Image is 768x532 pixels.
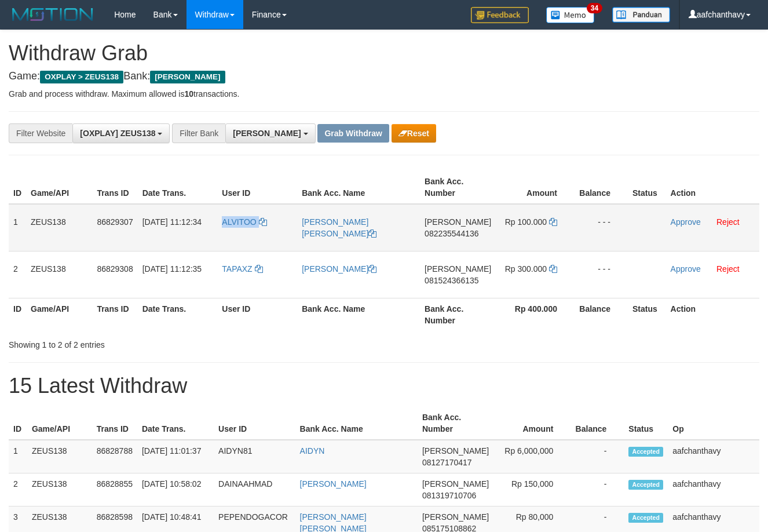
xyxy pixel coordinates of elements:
th: ID [9,171,26,204]
th: User ID [217,298,297,331]
th: Rp 400.000 [496,298,575,331]
a: AIDYN [300,446,325,456]
th: Bank Acc. Name [297,298,420,331]
a: Copy 300000 to clipboard [549,264,557,274]
td: ZEUS138 [26,251,92,298]
th: Bank Acc. Number [420,171,496,204]
td: Rp 150,000 [493,473,570,507]
span: [DATE] 11:12:34 [142,217,202,227]
div: Showing 1 to 2 of 2 entries [9,334,312,351]
td: - [570,473,624,507]
th: Trans ID [92,407,137,440]
h1: Withdraw Grab [9,42,759,65]
td: ZEUS138 [27,473,92,507]
span: Accepted [628,513,663,523]
th: Op [668,407,759,440]
div: Filter Bank [172,123,225,143]
a: Copy 100000 to clipboard [549,217,557,227]
td: aafchanthavy [668,440,759,473]
td: 86828788 [92,440,137,473]
th: Date Trans. [138,298,218,331]
span: Copy 08127170417 to clipboard [422,458,472,467]
th: Balance [575,298,628,331]
a: Reject [716,264,740,274]
th: Trans ID [92,171,137,204]
span: [PERSON_NAME] [425,217,491,227]
td: [DATE] 10:58:02 [137,473,214,507]
span: [PERSON_NAME] [422,446,489,456]
span: Copy 081319710706 to clipboard [422,491,476,500]
td: Rp 6,000,000 [493,440,570,473]
th: Date Trans. [137,407,214,440]
a: TAPAXZ [222,264,262,274]
th: Status [624,407,668,440]
th: User ID [214,407,295,440]
span: [PERSON_NAME] [422,479,489,489]
td: [DATE] 11:01:37 [137,440,214,473]
td: DAINAAHMAD [214,473,295,507]
span: 34 [587,3,602,13]
th: Bank Acc. Name [297,171,420,204]
p: Grab and process withdraw. Maximum allowed is transactions. [9,88,759,100]
td: aafchanthavy [668,473,759,507]
a: [PERSON_NAME] [PERSON_NAME] [302,217,376,238]
td: ZEUS138 [26,204,92,252]
th: Amount [493,407,570,440]
span: Copy 082235544136 to clipboard [425,229,478,238]
td: 2 [9,251,26,298]
th: Status [628,171,666,204]
th: Game/API [26,171,92,204]
span: Accepted [628,480,663,490]
th: Balance [575,171,628,204]
button: [OXPLAY] ZEUS138 [72,123,170,143]
a: [PERSON_NAME] [300,479,367,489]
td: AIDYN81 [214,440,295,473]
span: Copy 081524366135 to clipboard [425,276,478,285]
th: Trans ID [92,298,137,331]
h4: Game: Bank: [9,71,759,82]
td: 2 [9,473,27,507]
button: Grab Withdraw [317,124,389,143]
th: Status [628,298,666,331]
th: Game/API [27,407,92,440]
th: Game/API [26,298,92,331]
span: 86829308 [97,264,133,274]
th: Bank Acc. Number [418,407,493,440]
span: Rp 300.000 [505,264,547,274]
span: 86829307 [97,217,133,227]
th: User ID [217,171,297,204]
div: Filter Website [9,123,72,143]
img: panduan.png [612,7,670,23]
span: [PERSON_NAME] [425,264,491,274]
th: Date Trans. [138,171,218,204]
span: OXPLAY > ZEUS138 [40,71,123,83]
th: Action [666,298,759,331]
span: TAPAXZ [222,264,252,274]
th: Bank Acc. Name [295,407,418,440]
a: Reject [716,217,740,227]
span: [PERSON_NAME] [422,512,489,522]
a: Approve [671,264,701,274]
td: 86828855 [92,473,137,507]
button: [PERSON_NAME] [225,123,315,143]
button: Reset [392,124,436,143]
span: Rp 100.000 [505,217,547,227]
span: [PERSON_NAME] [233,129,301,138]
th: ID [9,407,27,440]
th: Balance [570,407,624,440]
span: [PERSON_NAME] [150,71,225,83]
a: Approve [671,217,701,227]
td: 1 [9,440,27,473]
strong: 10 [184,89,193,99]
span: ALVITOO [222,217,256,227]
a: ALVITOO [222,217,266,227]
span: Accepted [628,447,663,457]
a: [PERSON_NAME] [302,264,376,274]
img: Feedback.jpg [471,7,529,23]
img: MOTION_logo.png [9,6,97,23]
th: Action [666,171,759,204]
th: ID [9,298,26,331]
h1: 15 Latest Withdraw [9,374,759,398]
td: 1 [9,204,26,252]
span: [DATE] 11:12:35 [142,264,202,274]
